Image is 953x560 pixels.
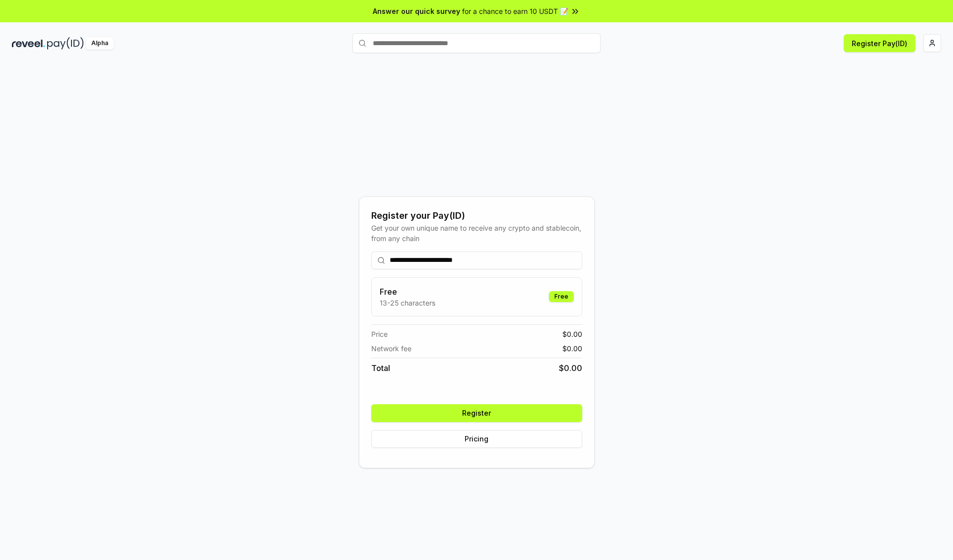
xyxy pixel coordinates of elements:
[562,329,582,339] span: $ 0.00
[12,37,45,50] img: reveel_dark
[380,298,435,308] p: 13-25 characters
[371,329,388,339] span: Price
[462,6,568,16] span: for a chance to earn 10 USDT 📝
[380,286,435,298] h3: Free
[373,6,460,16] span: Answer our quick survey
[371,430,582,448] button: Pricing
[371,223,582,244] div: Get your own unique name to receive any crypto and stablecoin, from any chain
[559,362,582,374] span: $ 0.00
[86,37,114,50] div: Alpha
[549,291,574,302] div: Free
[371,362,390,374] span: Total
[371,404,582,422] button: Register
[844,34,915,52] button: Register Pay(ID)
[371,343,411,354] span: Network fee
[562,343,582,354] span: $ 0.00
[47,37,84,50] img: pay_id
[371,209,582,223] div: Register your Pay(ID)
